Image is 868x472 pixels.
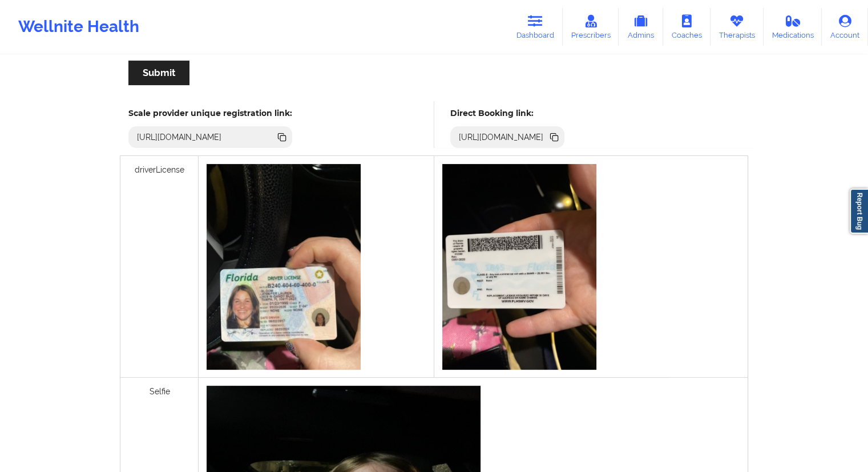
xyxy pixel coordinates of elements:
a: Report Bug [850,189,868,234]
a: Therapists [710,8,764,46]
div: [URL][DOMAIN_NAME] [454,131,548,143]
h5: Direct Booking link: [450,108,565,118]
button: Submit [128,61,189,85]
a: Medications [764,8,822,46]
h5: Scale provider unique registration link: [128,108,292,118]
a: Coaches [663,8,710,46]
div: driverLicense [120,156,199,378]
a: Dashboard [508,8,563,46]
img: 2fd629bf-446b-4a6a-a329-3307040bb971image.jpg [442,164,596,370]
div: [URL][DOMAIN_NAME] [132,131,227,143]
a: Prescribers [563,8,619,46]
a: Account [822,8,868,46]
a: Admins [619,8,663,46]
img: 11f494b3-5bad-48a5-9adf-b791784e7f8bimage.jpg [207,164,361,370]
